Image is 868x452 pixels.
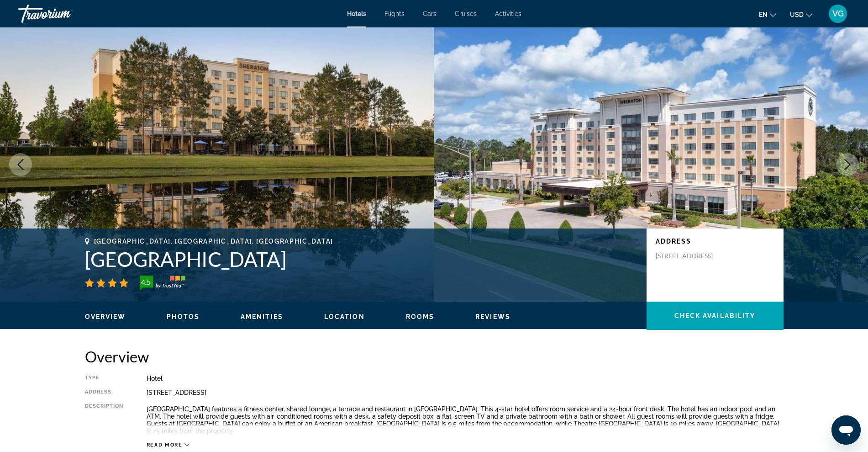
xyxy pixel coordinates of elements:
p: Address [656,238,774,245]
p: [STREET_ADDRESS] [656,252,729,260]
span: [GEOGRAPHIC_DATA], [GEOGRAPHIC_DATA], [GEOGRAPHIC_DATA] [94,238,333,245]
h1: [GEOGRAPHIC_DATA] [85,247,637,271]
button: Check Availability [647,302,784,330]
a: Hotels [347,10,366,17]
button: User Menu [826,4,850,23]
button: Photos [167,313,200,321]
span: Check Availability [674,312,756,319]
button: Rooms [406,313,435,321]
span: Photos [167,313,200,320]
button: Change currency [790,8,812,21]
div: Hotel [147,375,784,382]
span: Read more [147,442,183,448]
button: Read more [147,441,190,448]
span: en [759,11,768,18]
a: Cars [423,10,437,17]
span: Reviews [475,313,510,320]
span: VG [832,9,844,18]
span: Location [324,313,365,320]
div: Type [85,375,124,382]
button: Amenities [241,313,283,321]
div: [STREET_ADDRESS] [147,389,784,396]
a: Cruises [455,10,477,17]
button: Previous image [9,153,32,176]
h2: Overview [85,347,784,366]
span: Amenities [241,313,283,320]
button: Change language [759,8,776,21]
button: Next image [836,153,859,176]
div: Address [85,389,124,396]
span: Rooms [406,313,435,320]
span: USD [790,11,804,18]
p: [GEOGRAPHIC_DATA] features a fitness center, shared lounge, a terrace and restaurant in [GEOGRAPH... [147,405,784,435]
a: Travorium [18,2,110,26]
div: 4.5 [137,277,155,287]
button: Overview [85,313,126,321]
iframe: Button to launch messaging window [831,415,861,445]
a: Flights [384,10,405,17]
button: Reviews [475,313,510,321]
span: Overview [85,313,126,320]
div: Description [85,403,124,437]
img: trustyou-badge-hor.svg [140,276,185,290]
button: Location [324,313,365,321]
a: Activities [495,10,521,17]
